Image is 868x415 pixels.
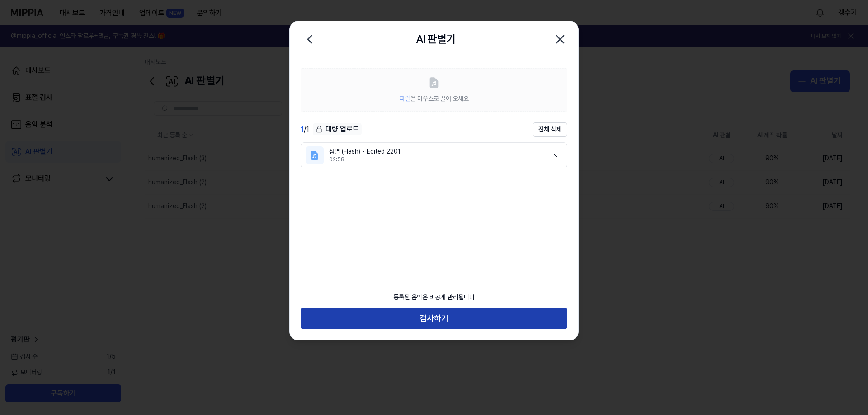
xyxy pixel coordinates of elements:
[388,288,480,308] div: 등록된 음악은 비공개 관리됩니다
[400,95,469,102] span: 을 마우스로 끌어 오세요
[301,125,304,134] span: 1
[416,31,455,48] h2: AI 판별기
[313,123,362,136] button: 대량 업로드
[329,147,541,156] div: 점멸 (Flash) - Edited 2201
[301,124,309,135] div: / 1
[329,156,541,163] div: 02:58
[400,95,410,102] span: 파일
[301,308,567,329] button: 검사하기
[533,122,567,137] button: 전체 삭제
